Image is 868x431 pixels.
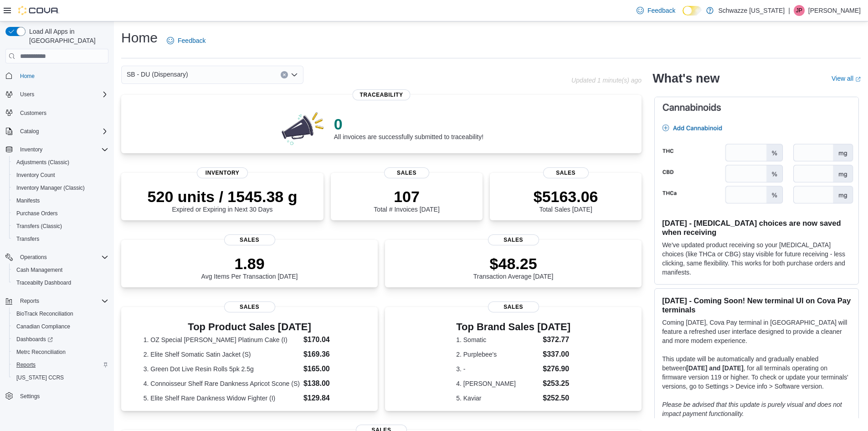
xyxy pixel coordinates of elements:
dd: $165.00 [303,363,355,374]
span: SB - DU (Dispensary) [127,69,188,80]
h3: [DATE] - [MEDICAL_DATA] choices are now saved when receiving [662,218,851,237]
dt: 4. [PERSON_NAME] [456,379,539,388]
span: Dashboards [16,336,53,343]
dd: $138.00 [303,378,355,389]
span: Cash Management [16,266,62,274]
button: Operations [16,252,51,263]
a: Settings [16,391,43,402]
a: Reports [13,359,39,370]
div: Jimmy Peters [794,5,805,16]
p: We've updated product receiving so your [MEDICAL_DATA] choices (like THCa or CBG) stay visible fo... [662,240,851,277]
span: Feedback [647,6,675,15]
button: Cash Management [9,264,112,276]
button: Open list of options [291,71,298,78]
a: Dashboards [9,333,112,346]
div: All invoices are successfully submitted to traceability! [334,115,483,140]
span: Customers [16,107,108,119]
a: Customers [16,108,50,119]
a: Cash Management [13,265,66,275]
input: Dark Mode [683,6,702,16]
a: Inventory Manager (Classic) [13,182,88,193]
button: Reports [16,296,43,306]
span: Canadian Compliance [13,321,108,332]
span: Inventory Count [16,171,55,179]
h3: Top Product Sales [DATE] [144,322,356,332]
span: Sales [488,234,539,245]
span: Inventory Count [13,170,108,181]
span: Load All Apps in [GEOGRAPHIC_DATA] [26,27,108,45]
p: Updated 1 minute(s) ago [571,77,642,84]
span: Metrc Reconciliation [16,348,66,356]
p: $48.25 [473,254,554,273]
button: [US_STATE] CCRS [9,371,112,384]
dt: 5. Elite Shelf Rare Dankness Widow Fighter (I) [144,394,300,403]
div: Total # Invoices [DATE] [374,187,439,213]
span: Operations [20,254,47,261]
button: Traceabilty Dashboard [9,276,112,289]
span: BioTrack Reconciliation [13,308,108,319]
h3: Top Brand Sales [DATE] [456,322,570,332]
h3: [DATE] - Coming Soon! New terminal UI on Cova Pay terminals [662,296,851,314]
button: Inventory [16,144,46,155]
span: Transfers [13,234,108,244]
h1: Home [121,29,158,47]
span: Transfers [16,235,39,243]
h2: What's new [652,71,719,86]
span: Sales [224,301,275,312]
span: Manifests [16,197,40,204]
button: Settings [2,389,112,403]
dd: $252.50 [543,393,570,404]
dd: $169.36 [303,349,355,360]
span: Reports [20,297,39,305]
span: BioTrack Reconciliation [16,310,73,317]
p: Schwazze [US_STATE] [718,5,785,16]
span: Traceability [353,89,411,100]
dt: 3. - [456,364,539,374]
span: Canadian Compliance [16,323,70,330]
span: Sales [488,301,539,312]
button: Inventory Count [9,169,112,182]
dt: 3. Green Dot Live Resin Rolls 5pk 2.5g [144,364,300,374]
span: Metrc Reconciliation [13,347,108,358]
img: 0 [279,109,327,146]
span: Catalog [16,126,108,137]
p: 1.89 [201,254,298,273]
dt: 4. Connoisseur Shelf Rare Dankness Apricot Scone (S) [144,379,300,388]
button: Users [2,88,112,101]
span: Dashboards [13,334,108,345]
a: Adjustments (Classic) [13,157,73,168]
span: Reports [16,296,108,306]
span: Customers [20,109,46,117]
dt: 1. Somatic [456,335,539,344]
p: 520 units / 1545.38 g [148,187,298,206]
button: Clear input [281,71,288,78]
p: $5163.06 [534,187,598,206]
dd: $276.90 [543,363,570,374]
a: [US_STATE] CCRS [13,372,67,383]
span: Operations [16,252,108,263]
span: Transfers (Classic) [16,223,62,230]
button: Purchase Orders [9,207,112,220]
a: Transfers (Classic) [13,221,66,232]
button: Transfers (Classic) [9,220,112,233]
a: View allExternal link [832,75,861,82]
button: Metrc Reconciliation [9,346,112,358]
button: Inventory [2,143,112,156]
em: Please be advised that this update is purely visual and does not impact payment functionality. [662,401,842,417]
div: Transaction Average [DATE] [473,254,554,280]
svg: External link [855,77,861,82]
dd: $129.84 [303,393,355,404]
span: Adjustments (Classic) [16,159,69,166]
button: Canadian Compliance [9,320,112,333]
span: Sales [224,234,275,245]
dt: 1. OZ Special [PERSON_NAME] Platinum Cake (I) [144,335,300,344]
img: Cova [18,6,59,15]
span: Traceabilty Dashboard [16,279,71,286]
button: Operations [2,251,112,264]
span: Users [16,89,108,100]
span: Cash Management [13,265,108,275]
a: BioTrack Reconciliation [13,308,77,319]
dt: 2. Elite Shelf Somatic Satin Jacket (S) [144,350,300,359]
p: This update will be automatically and gradually enabled between , for all terminals operating on ... [662,354,851,391]
a: Metrc Reconciliation [13,347,69,358]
